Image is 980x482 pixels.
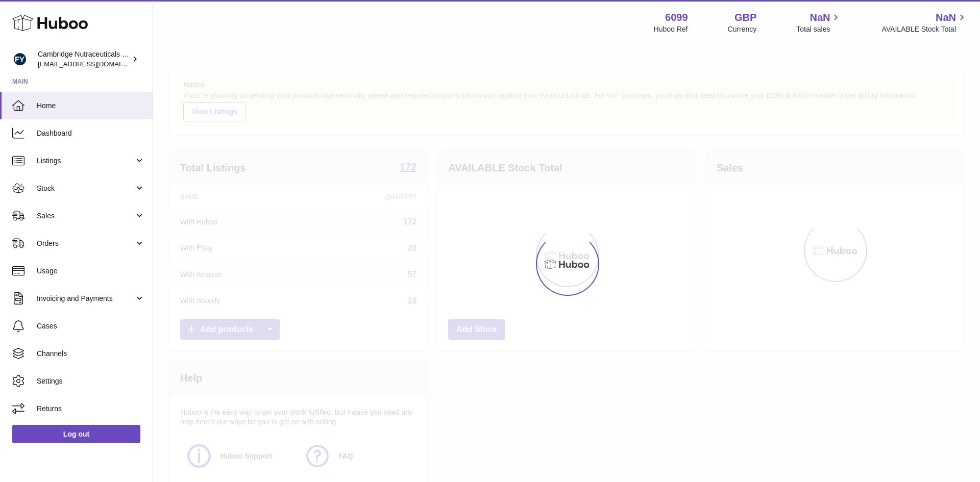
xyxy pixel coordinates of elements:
[37,294,134,303] span: Invoicing and Payments
[796,11,842,34] a: NaN Total sales
[37,129,145,138] span: Dashboard
[665,11,688,24] strong: 6099
[37,184,134,193] span: Stock
[37,404,145,414] span: Returns
[37,266,145,276] span: Usage
[37,349,145,359] span: Channels
[12,52,28,67] img: huboo@camnutra.com
[37,376,145,386] span: Settings
[38,49,130,69] div: Cambridge Nutraceuticals Ltd
[881,11,968,34] a: NaN AVAILABLE Stock Total
[37,156,134,166] span: Listings
[38,60,150,68] span: [EMAIL_ADDRESS][DOMAIN_NAME]
[37,211,134,221] span: Sales
[796,24,842,34] span: Total sales
[37,239,134,248] span: Orders
[881,24,968,34] span: AVAILABLE Stock Total
[728,24,757,34] div: Currency
[936,11,956,24] span: NaN
[37,101,145,111] span: Home
[12,425,140,443] a: Log out
[37,321,145,331] span: Cases
[654,24,688,34] div: Huboo Ref
[734,11,756,24] strong: GBP
[810,11,830,24] span: NaN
